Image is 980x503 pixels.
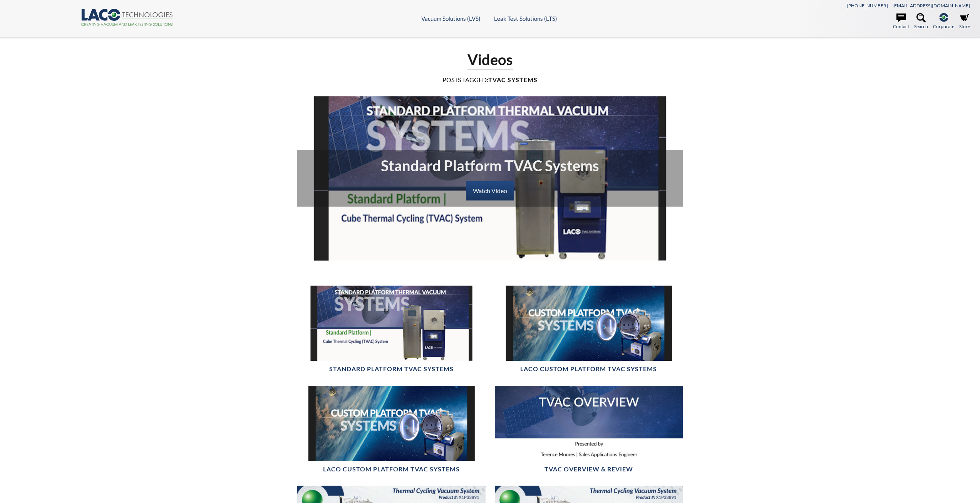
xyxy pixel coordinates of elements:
a: Contact [893,13,909,30]
span: Posts Tagged: [442,76,488,83]
h4: LACO Custom Platform TVAC Systems [520,365,657,373]
span: Corporate [933,23,954,30]
a: Vacuum Solutions (LVS) [421,15,481,22]
div: Standard Platform Thermal Vacuum Systems header [297,96,683,261]
a: Custom Platform TVAC Systems headerLACO Custom Platform TVAC Systems [495,286,683,373]
a: Custom Platform TVAC Systems headerLACO Custom Platform TVAC Systems [297,386,486,474]
h4: TVAC Systems [293,76,688,84]
h4: TVAC Overview & Review [544,465,633,473]
a: TVAC Overview headerTVAC Overview & Review [495,386,683,474]
h1: Videos [467,50,513,70]
a: Standard Platform Thermal Vacuum Systems headerStandard Platform TVAC Systems [297,286,486,373]
a: Search [914,13,928,30]
h1: Standard Platform TVAC Systems [303,156,677,175]
a: [EMAIL_ADDRESS][DOMAIN_NAME] [893,3,970,8]
a: [PHONE_NUMBER] [847,3,888,8]
a: Store [959,13,970,30]
a: Leak Test Solutions (LTS) [494,15,557,22]
a: Watch Video [466,181,514,200]
h4: Standard Platform TVAC Systems [329,365,454,373]
h4: LACO Custom Platform TVAC Systems [323,465,460,473]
